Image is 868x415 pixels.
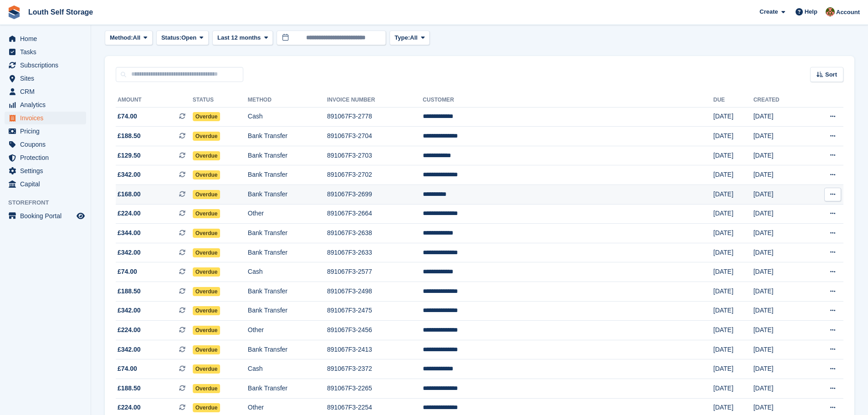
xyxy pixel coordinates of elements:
[248,204,327,224] td: Other
[248,165,327,185] td: Bank Transfer
[753,127,805,146] td: [DATE]
[714,301,754,321] td: [DATE]
[825,70,837,79] span: Sort
[327,340,423,359] td: 891067F3-2413
[248,359,327,379] td: Cash
[753,204,805,224] td: [DATE]
[7,5,21,19] img: stora-icon-8386f47178a22dfd0bd8f6a31ec36ba5ce8667c1dd55bd0f319d3a0aa187defe.svg
[327,301,423,321] td: 891067F3-2475
[156,31,209,46] button: Status: Open
[20,125,75,138] span: Pricing
[20,164,75,177] span: Settings
[193,364,221,374] span: Overdue
[753,262,805,282] td: [DATE]
[714,359,754,379] td: [DATE]
[118,131,141,141] span: £188.50
[248,282,327,302] td: Bank Transfer
[753,282,805,302] td: [DATE]
[20,32,75,45] span: Home
[133,33,141,42] span: All
[327,379,423,399] td: 891067F3-2265
[836,8,860,17] span: Account
[5,138,86,151] a: menu
[20,72,75,85] span: Sites
[714,93,754,108] th: Due
[5,32,86,45] a: menu
[753,321,805,340] td: [DATE]
[327,204,423,224] td: 891067F3-2664
[826,7,835,16] img: Andy Smith
[753,301,805,321] td: [DATE]
[193,93,248,108] th: Status
[193,403,221,412] span: Overdue
[410,33,418,42] span: All
[193,384,221,393] span: Overdue
[118,403,141,412] span: £224.00
[193,190,221,199] span: Overdue
[327,359,423,379] td: 891067F3-2372
[390,31,430,46] button: Type: All
[193,132,221,141] span: Overdue
[181,33,196,42] span: Open
[714,146,754,165] td: [DATE]
[25,5,97,20] a: Louth Self Storage
[118,112,137,121] span: £74.00
[161,33,181,42] span: Status:
[248,301,327,321] td: Bank Transfer
[395,33,410,42] span: Type:
[327,127,423,146] td: 891067F3-2704
[248,107,327,127] td: Cash
[753,359,805,379] td: [DATE]
[714,321,754,340] td: [DATE]
[118,306,141,315] span: £342.00
[327,93,423,108] th: Invoice Number
[714,340,754,359] td: [DATE]
[248,146,327,165] td: Bank Transfer
[714,262,754,282] td: [DATE]
[5,98,86,111] a: menu
[5,210,86,222] a: menu
[20,98,75,111] span: Analytics
[327,146,423,165] td: 891067F3-2703
[193,170,221,179] span: Overdue
[248,262,327,282] td: Cash
[193,326,221,335] span: Overdue
[75,210,86,221] a: Preview store
[193,229,221,238] span: Overdue
[116,93,193,108] th: Amount
[714,243,754,262] td: [DATE]
[753,243,805,262] td: [DATE]
[5,125,86,138] a: menu
[193,151,221,160] span: Overdue
[118,345,141,354] span: £342.00
[20,46,75,58] span: Tasks
[327,262,423,282] td: 891067F3-2577
[753,165,805,185] td: [DATE]
[5,85,86,98] a: menu
[327,243,423,262] td: 891067F3-2633
[5,112,86,124] a: menu
[5,46,86,58] a: menu
[110,33,133,42] span: Method:
[714,107,754,127] td: [DATE]
[193,287,221,296] span: Overdue
[753,224,805,243] td: [DATE]
[5,178,86,190] a: menu
[714,282,754,302] td: [DATE]
[753,340,805,359] td: [DATE]
[20,138,75,151] span: Coupons
[714,224,754,243] td: [DATE]
[20,59,75,72] span: Subscriptions
[714,165,754,185] td: [DATE]
[5,72,86,85] a: menu
[805,7,817,16] span: Help
[248,321,327,340] td: Other
[118,325,141,335] span: £224.00
[118,384,141,393] span: £188.50
[753,185,805,205] td: [DATE]
[193,306,221,315] span: Overdue
[327,165,423,185] td: 891067F3-2702
[20,112,75,124] span: Invoices
[193,209,221,218] span: Overdue
[327,224,423,243] td: 891067F3-2638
